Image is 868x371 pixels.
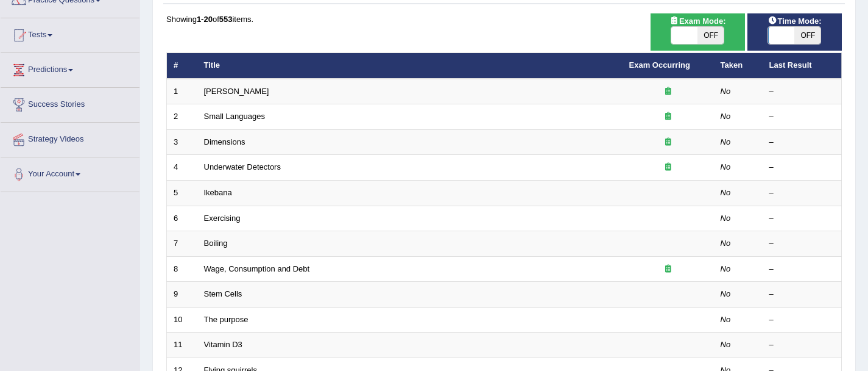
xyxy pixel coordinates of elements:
div: – [769,187,835,199]
em: No [721,162,731,171]
div: – [769,162,835,173]
th: Last Result [763,53,842,79]
a: Underwater Detectors [204,162,281,171]
span: Time Mode: [763,15,826,27]
em: No [721,264,731,273]
th: # [167,53,197,79]
b: 553 [219,15,233,24]
em: No [721,214,731,223]
div: – [769,289,835,300]
a: Boiling [204,239,228,248]
div: – [769,238,835,250]
div: – [769,314,835,326]
div: Exam occurring question [629,137,707,148]
div: – [769,86,835,98]
td: 3 [167,129,197,155]
td: 7 [167,231,197,257]
a: Tests [1,18,139,49]
td: 2 [167,104,197,130]
td: 10 [167,307,197,333]
div: – [769,137,835,148]
span: OFF [794,27,820,44]
div: Exam occurring question [629,264,707,275]
a: Your Account [1,157,139,188]
a: Ikebana [204,188,232,197]
span: OFF [697,27,724,44]
a: [PERSON_NAME] [204,87,269,96]
td: 1 [167,79,197,104]
a: Success Stories [1,88,139,118]
div: Showing of items. [166,13,842,25]
a: Strategy Videos [1,123,139,153]
a: Predictions [1,53,139,84]
div: Exam occurring question [629,86,707,98]
th: Title [197,53,623,79]
a: The purpose [204,315,249,324]
td: 8 [167,256,197,282]
em: No [721,137,731,146]
em: No [721,340,731,349]
em: No [721,289,731,298]
div: – [769,111,835,123]
a: Exercising [204,214,241,223]
a: Dimensions [204,137,245,146]
a: Vitamin D3 [204,340,242,349]
em: No [721,239,731,248]
em: No [721,87,731,96]
th: Taken [714,53,763,79]
td: 6 [167,206,197,231]
a: Stem Cells [204,289,242,298]
a: Small Languages [204,112,265,121]
em: No [721,112,731,121]
div: – [769,339,835,351]
td: 11 [167,333,197,358]
td: 9 [167,282,197,308]
b: 1-20 [197,15,213,24]
span: Exam Mode: [665,15,730,27]
td: 5 [167,181,197,206]
div: Show exams occurring in exams [651,13,745,51]
td: 4 [167,155,197,181]
em: No [721,315,731,324]
em: No [721,188,731,197]
div: Exam occurring question [629,162,707,173]
div: – [769,264,835,275]
div: Exam occurring question [629,111,707,123]
a: Exam Occurring [629,60,690,70]
div: – [769,213,835,225]
a: Wage, Consumption and Debt [204,264,310,273]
